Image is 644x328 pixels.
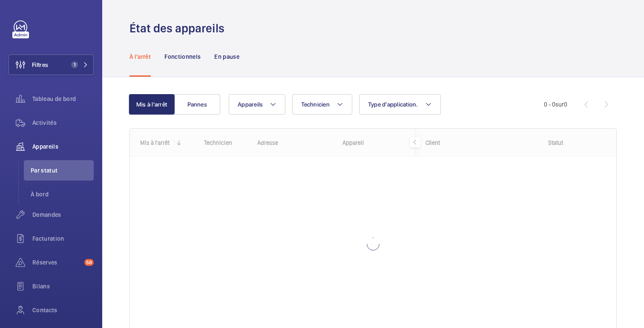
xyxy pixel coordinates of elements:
font: Bilans [32,283,50,290]
font: Par statut [31,167,58,174]
font: Activités [32,119,57,126]
button: Appareils [229,94,285,115]
font: Réserves [32,259,57,266]
font: Technicien [301,101,330,108]
font: Demandes [32,211,61,218]
font: Filtres [32,61,48,68]
font: 58 [86,259,92,265]
font: Contacts [32,307,57,314]
font: sur [555,101,564,108]
font: Appareils [238,101,263,108]
button: Type d'application. [359,94,441,115]
button: Pannes [174,94,220,115]
font: À bord [31,191,49,198]
font: Type d'application. [368,101,418,108]
font: 0 - 0 [544,101,555,108]
font: 1 [74,62,76,68]
font: Facturation [32,235,64,242]
font: À l'arrêt [129,53,151,60]
font: Fonctionnels [164,53,201,60]
font: 0 [564,101,567,108]
font: État des appareils [129,21,224,35]
button: Mis à l'arrêt [129,94,175,115]
font: En pause [214,53,239,60]
font: Appareils [32,143,58,150]
button: Filtres1 [9,55,94,75]
font: Mis à l'arrêt [136,101,167,108]
font: Tableau de bord [32,95,76,102]
button: Technicien [292,94,352,115]
font: Pannes [187,101,207,108]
